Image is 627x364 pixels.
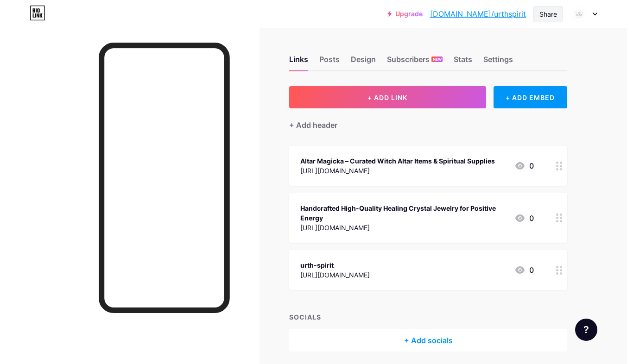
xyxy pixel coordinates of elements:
[289,312,567,322] div: SOCIALS
[300,166,495,176] div: [URL][DOMAIN_NAME]
[514,264,534,276] div: 0
[319,54,340,70] div: Posts
[300,270,370,280] div: [URL][DOMAIN_NAME]
[300,260,370,270] div: urth-spirit
[351,54,376,70] div: Design
[300,203,507,223] div: Handcrafted High-Quality Healing Crystal Jewelry for Positive Energy
[494,86,567,108] div: + ADD EMBED
[570,5,588,23] img: urthspirit
[514,160,534,171] div: 0
[300,156,495,166] div: Altar Magicka – Curated Witch Altar Items & Spiritual Supplies
[289,119,337,131] div: + Add header
[289,329,567,351] div: + Add socials
[539,9,557,19] div: Share
[387,10,423,18] a: Upgrade
[387,54,443,70] div: Subscribers
[300,223,507,232] div: [URL][DOMAIN_NAME]
[289,86,486,108] button: + ADD LINK
[430,8,526,19] a: [DOMAIN_NAME]/urthspirit
[514,213,534,224] div: 0
[289,54,308,70] div: Links
[433,56,442,62] span: NEW
[454,54,472,70] div: Stats
[367,94,407,101] span: + ADD LINK
[483,54,513,70] div: Settings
